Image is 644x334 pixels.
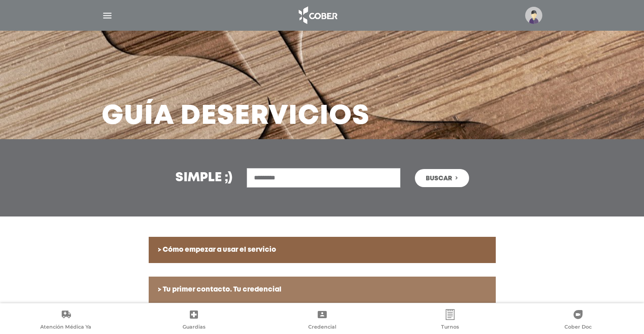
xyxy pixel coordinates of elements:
img: logo_cober_home-white.png [294,5,341,26]
h3: Guía de Servicios [102,105,370,128]
h6: > Tu primer contacto. Tu credencial [158,286,487,294]
span: Cober Doc [564,324,592,332]
img: Cober_menu-lines-white.svg [102,10,113,21]
a: Turnos [386,309,514,332]
button: Buscar [415,169,469,187]
img: profile-placeholder.svg [525,7,542,24]
a: Cober Doc [514,309,642,332]
a: Credencial [258,309,386,332]
a: > Cómo empezar a usar el servicio [149,237,496,263]
h3: Simple ;) [175,172,232,184]
a: Guardias [130,309,258,332]
h6: > Cómo empezar a usar el servicio [158,246,487,254]
a: Atención Médica Ya [2,309,130,332]
span: Turnos [441,324,459,332]
span: Credencial [308,324,336,332]
span: Atención Médica Ya [40,324,91,332]
span: Guardias [183,324,206,332]
span: Buscar [426,175,452,182]
a: > Tu primer contacto. Tu credencial [149,277,496,303]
